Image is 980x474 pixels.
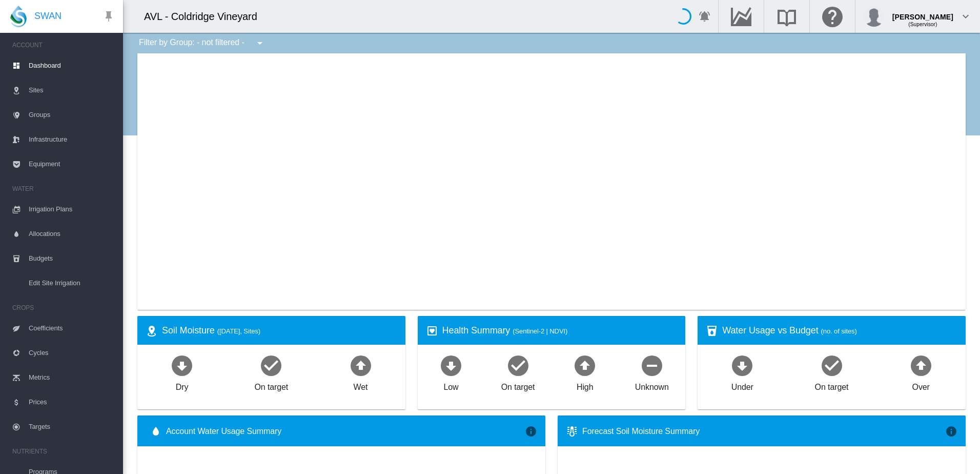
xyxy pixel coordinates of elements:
span: CROPS [12,300,115,316]
div: Water Usage vs Budget [722,324,957,337]
span: ([DATE], Sites) [217,327,260,335]
div: Dry [176,378,189,393]
span: Coefficients [29,316,115,341]
div: On target [815,378,849,393]
span: Cycles [29,341,115,365]
md-icon: icon-checkbox-marked-circle [259,353,283,378]
span: (no. of sites) [821,327,857,335]
md-icon: icon-menu-down [254,37,266,49]
md-icon: icon-arrow-up-bold-circle [573,353,597,378]
md-icon: icon-information [525,425,537,438]
span: Edit Site Irrigation [29,271,115,295]
md-icon: Click here for help [820,10,845,23]
md-icon: icon-bell-ring [699,10,711,23]
div: AVL - Coldridge Vineyard [144,9,267,24]
span: WATER [12,181,115,197]
div: Under [731,378,753,393]
span: Dashboard [29,53,115,78]
span: (Sentinel-2 | NDVI) [513,327,567,335]
div: On target [254,378,288,393]
md-icon: icon-arrow-up-bold-circle [349,353,373,378]
md-icon: icon-information [945,425,957,438]
div: [PERSON_NAME] [892,8,953,18]
div: Soil Moisture [162,324,397,337]
div: Health Summary [442,324,678,337]
div: Forecast Soil Moisture Summary [582,426,945,437]
span: Metrics [29,365,115,390]
md-icon: icon-chevron-down [959,10,972,23]
md-icon: icon-water [150,425,162,438]
div: Over [912,378,930,393]
md-icon: icon-pin [103,10,115,23]
span: Sites [29,78,115,103]
md-icon: icon-thermometer-lines [566,425,578,438]
span: Irrigation Plans [29,197,115,222]
div: Filter by Group: - not filtered - [131,33,273,53]
span: Targets [29,414,115,439]
span: Budgets [29,246,115,271]
md-icon: icon-checkbox-marked-circle [506,353,530,378]
div: On target [501,378,535,393]
button: icon-menu-down [250,33,270,53]
span: Account Water Usage Summary [166,426,525,437]
md-icon: icon-minus-circle [640,353,664,378]
button: icon-bell-ring [695,6,715,27]
span: ACCOUNT [12,37,115,53]
md-icon: icon-heart-box-outline [426,325,438,337]
md-icon: Search the knowledge base [774,10,799,23]
img: profile.jpg [864,6,884,27]
md-icon: icon-map-marker-radius [146,325,158,337]
md-icon: icon-arrow-up-bold-circle [909,353,933,378]
md-icon: icon-arrow-down-bold-circle [170,353,194,378]
span: Equipment [29,152,115,176]
span: NUTRIENTS [12,443,115,460]
md-icon: icon-arrow-down-bold-circle [439,353,463,378]
span: (Supervisor) [908,22,937,27]
span: Groups [29,103,115,127]
span: Allocations [29,222,115,246]
md-icon: icon-arrow-down-bold-circle [730,353,754,378]
img: SWAN-Landscape-Logo-Colour-drop.png [10,6,27,27]
div: Unknown [635,378,669,393]
md-icon: icon-checkbox-marked-circle [820,353,844,378]
span: SWAN [34,10,62,23]
span: Prices [29,390,115,414]
div: Wet [354,378,368,393]
span: Infrastructure [29,127,115,152]
md-icon: icon-cup-water [706,325,718,337]
md-icon: Go to the Data Hub [729,10,753,23]
div: High [577,378,594,393]
div: Low [443,378,458,393]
